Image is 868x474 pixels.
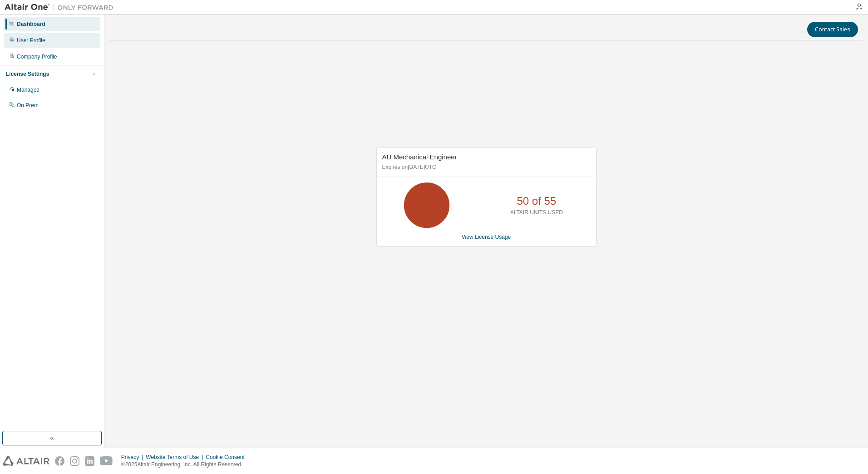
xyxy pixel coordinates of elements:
[17,102,39,109] div: On Prem
[17,37,45,44] div: User Profile
[510,209,563,217] p: ALTAIR UNITS USED
[807,22,858,37] button: Contact Sales
[55,456,64,466] img: facebook.svg
[5,3,118,12] img: Altair One
[517,193,556,209] p: 50 of 55
[70,456,79,466] img: instagram.svg
[3,456,49,466] img: altair_logo.svg
[382,163,588,171] p: Expires on [DATE] UTC
[121,454,146,461] div: Privacy
[462,234,511,240] a: View License Usage
[85,456,94,466] img: linkedin.svg
[206,454,250,461] div: Cookie Consent
[146,454,206,461] div: Website Terms of Use
[17,20,45,28] div: Dashboard
[6,70,49,78] div: License Settings
[17,53,57,60] div: Company Profile
[17,86,39,94] div: Managed
[121,461,250,469] p: © 2025 Altair Engineering, Inc. All Rights Reserved.
[100,456,113,466] img: youtube.svg
[382,153,457,161] span: AU Mechanical Engineer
